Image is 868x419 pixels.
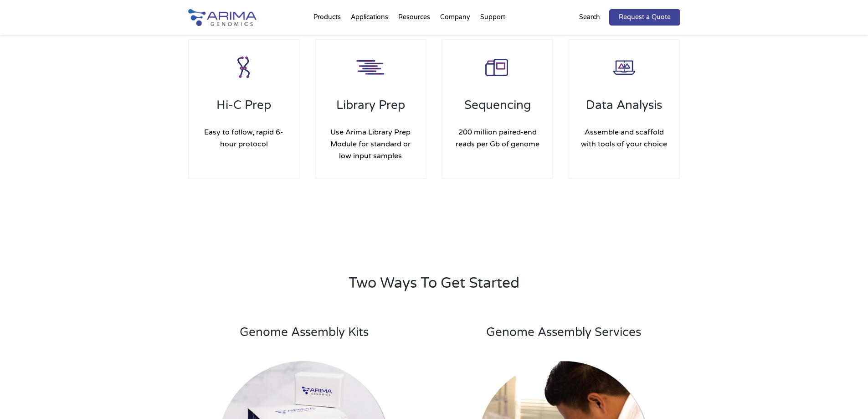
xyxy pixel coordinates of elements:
h3: Genome Assembly Services [447,325,680,347]
h4: 200 million paired-end reads per Gb of genome [452,119,544,157]
img: Library-Prep-Step_Icon_Arima-Genomics.png [352,49,389,86]
h3: Hi-C Prep [198,98,290,119]
img: Sequencing-Step_Icon_Arima-Genomics.png [479,49,515,86]
h3: Sequencing [452,98,544,119]
h3: Data Analysis [578,98,670,119]
h3: Library Prep [325,98,417,119]
h4: Assemble and scaffold with tools of your choice [578,119,670,157]
img: Arima-Genomics-logo [188,9,257,26]
img: HiC-Prep-Step_Icon_Arima-Genomics.png [226,49,262,86]
h4: Easy to follow, rapid 6-hour protocol [198,119,290,157]
img: Data-Analysis-Step_Icon_Arima-Genomics.png [606,49,642,86]
p: Search [579,11,600,23]
h2: Two Ways To Get Started [225,273,644,300]
h3: Genome Assembly Kits [188,325,421,347]
a: Request a Quote [609,9,680,26]
h4: Use Arima Library Prep Module for standard or low input samples [325,119,417,169]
